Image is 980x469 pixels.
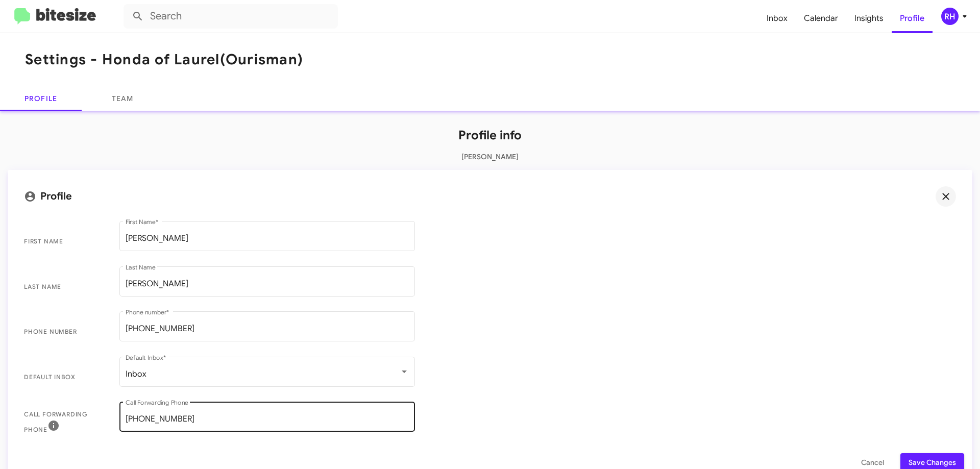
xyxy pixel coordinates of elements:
a: Insights [846,4,892,33]
span: Phone number [24,327,104,337]
button: RH [933,8,969,25]
span: Last Name [24,282,104,292]
span: First Name [24,236,104,246]
mat-card-title: Profile [24,186,956,207]
span: Inbox [126,369,146,379]
h1: Settings - Honda of Laurel [25,52,303,68]
p: [PERSON_NAME] [8,152,972,162]
span: (Ourisman) [220,51,304,68]
input: Example: John [126,234,409,243]
input: +000 000000000 [126,324,409,333]
a: Inbox [758,4,796,33]
span: Call Forwarding Phone [24,409,104,435]
span: Default Inbox [24,372,104,382]
div: RH [941,8,959,25]
input: Example: Wick [126,279,409,288]
a: Profile [892,4,933,33]
a: Calendar [796,4,846,33]
input: +000 000000000 [126,414,409,424]
h1: Profile info [8,127,972,143]
input: Search [124,4,338,29]
a: Team [82,86,163,111]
